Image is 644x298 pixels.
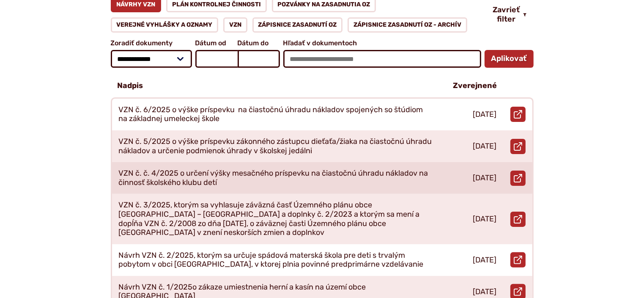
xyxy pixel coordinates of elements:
[118,81,143,91] p: Nadpis
[195,39,238,47] span: Dátum od
[119,251,433,269] p: Návrh VZN č. 2/2025, ktorým sa určuje spádová materská škola pre deti s trvalým pobytom v obci [G...
[223,17,247,33] a: VZN
[473,110,497,119] p: [DATE]
[238,39,280,47] span: Dátum do
[453,81,497,91] p: Zverejnené
[119,201,433,237] p: VZN č. 3/2025, ktorým sa vyhlasuje záväzná časť Územného plánu obce [GEOGRAPHIC_DATA] – [GEOGRAPH...
[195,50,238,68] input: Dátum od
[348,17,467,33] a: Zápisnice zasadnutí OZ - ARCHÍV
[111,39,192,47] span: Zoradiť dokumenty
[238,50,280,68] input: Dátum do
[473,287,496,297] p: [DATE]
[111,17,219,33] a: Verejné vyhlášky a oznamy
[252,17,343,33] a: Zápisnice zasadnutí OZ
[473,256,497,265] p: [DATE]
[283,50,481,68] input: Hľadať v dokumentoch
[485,50,534,68] button: Aplikovať
[473,142,497,151] p: [DATE]
[493,6,520,24] span: Zavrieť filter
[119,105,433,124] p: VZN č. 6/2025 o výške príspevku na čiastočnú úhradu nákladov spojených so štúdiom na základnej um...
[119,169,433,187] p: VZN č. č. 4/2025 o určení výšky mesačného príspevku na čiastočnú úhradu nákladov na činnosť škols...
[486,6,534,24] button: Zavrieť filter
[283,39,481,47] span: Hľadať v dokumentoch
[111,50,192,68] select: Zoradiť dokumenty
[473,215,497,224] p: [DATE]
[473,174,497,183] p: [DATE]
[119,137,433,155] p: VZN č. 5/2025 o výške príspevku zákonného zástupcu dieťaťa/žiaka na čiastočnú úhradu nákladov a u...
